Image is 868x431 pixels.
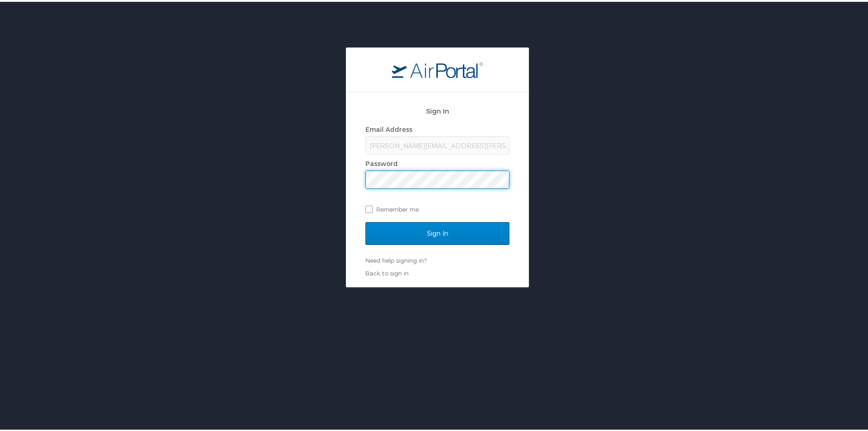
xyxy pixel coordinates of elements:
a: Need help signing in? [365,255,426,262]
label: Password [365,158,398,166]
a: Back to sign in [365,268,409,275]
input: Sign In [365,220,509,243]
img: logo [392,60,483,76]
label: Remember me [365,201,509,214]
h2: Sign In [365,104,509,114]
label: Email Address [365,124,412,131]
